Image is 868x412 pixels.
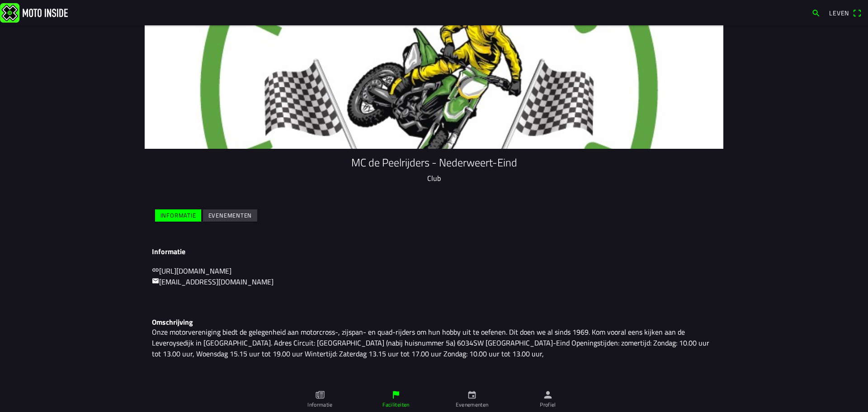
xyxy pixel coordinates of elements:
[307,400,333,409] font: Informatie
[152,246,185,257] font: Informatie
[159,265,231,276] font: [URL][DOMAIN_NAME]
[391,390,401,400] ion-icon: vlag
[825,5,866,20] a: Levenqr-scanner
[152,317,193,327] font: Omschrijving
[807,5,825,20] a: zoekopdracht
[152,327,711,359] font: Onze motorvereniging biedt de gelegenheid aan motorcross-, zijspan- en quad-rijders om hun hobby ...
[540,400,556,409] font: Profiel
[159,276,274,287] font: [EMAIL_ADDRESS][DOMAIN_NAME]
[543,390,553,400] ion-icon: persoon
[152,265,231,276] a: link[URL][DOMAIN_NAME]
[427,173,441,184] font: Club
[467,390,477,400] ion-icon: kalender
[315,390,325,400] ion-icon: papier
[152,266,159,274] ion-icon: link
[160,211,196,220] font: Informatie
[208,211,252,220] font: Evenementen
[382,400,409,409] font: Faciliteiten
[152,277,159,284] ion-icon: mail
[456,400,489,409] font: Evenementen
[351,154,517,170] font: MC de Peelrijders - Nederweert-Eind
[152,276,274,287] a: mail[EMAIL_ADDRESS][DOMAIN_NAME]
[829,8,849,18] font: Leven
